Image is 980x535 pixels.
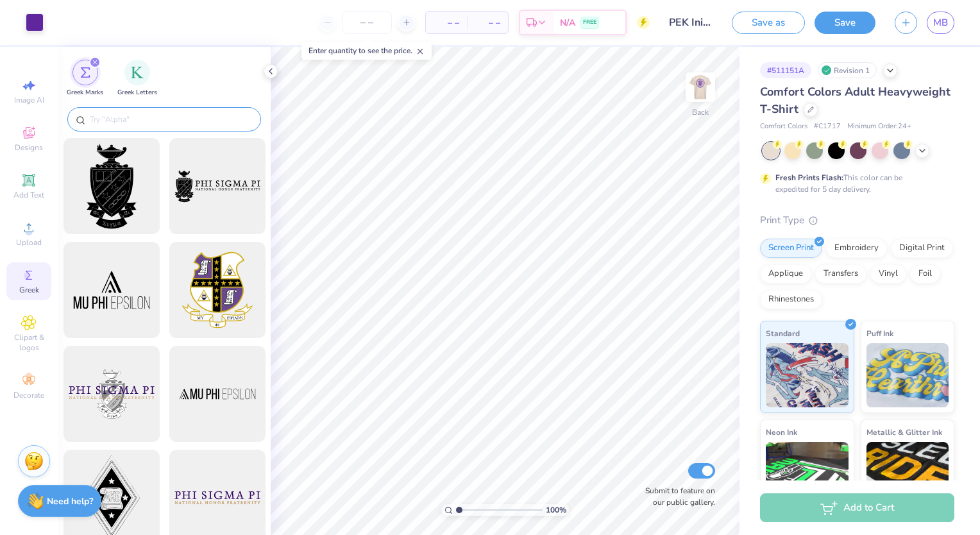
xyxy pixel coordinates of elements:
span: Image AI [14,95,44,105]
span: N/A [560,16,575,30]
span: Clipart & logos [6,332,51,353]
div: This color can be expedited for 5 day delivery. [775,172,933,195]
span: – – [434,16,459,30]
strong: Need help? [47,495,93,507]
span: Add Text [13,190,44,200]
img: Puff Ink [866,343,949,407]
div: Applique [760,264,811,284]
span: Minimum Order: 24 + [847,121,911,132]
img: Back [688,74,713,100]
img: Greek Marks Image [80,67,90,78]
div: Vinyl [870,264,906,284]
div: Foil [910,264,940,284]
div: filter for Greek Marks [67,60,103,98]
img: Metallic & Glitter Ink [866,442,949,506]
span: Designs [15,142,43,153]
div: Enter quantity to see the price. [301,42,432,60]
button: Save as [732,12,805,34]
div: Rhinestones [760,290,822,309]
strong: Fresh Prints Flash: [775,173,843,183]
span: Decorate [13,390,44,400]
span: Greek Letters [117,88,157,98]
span: Comfort Colors Adult Heavyweight T-Shirt [760,84,950,117]
div: Print Type [760,213,954,228]
div: # 511151A [760,62,811,78]
div: filter for Greek Letters [117,60,157,98]
span: MB [933,15,948,30]
label: Submit to feature on our public gallery. [638,485,715,508]
span: Puff Ink [866,327,893,340]
img: Standard [766,343,849,407]
input: Untitled Design [659,10,722,35]
div: Embroidery [826,239,887,258]
span: FREE [583,18,596,27]
div: Screen Print [760,239,822,258]
button: Save [815,12,875,34]
div: Digital Print [891,239,953,258]
span: # C1717 [814,121,841,132]
div: Revision 1 [818,62,877,78]
span: Greek [19,285,39,295]
span: Comfort Colors [760,121,807,132]
span: Upload [16,237,42,248]
div: Transfers [815,264,866,284]
button: filter button [117,60,157,98]
span: Metallic & Glitter Ink [866,425,942,439]
div: Back [692,106,709,118]
span: 100 % [546,504,566,516]
input: Try "Alpha" [89,113,253,126]
img: Greek Letters Image [131,66,144,79]
input: – – [342,11,392,34]
img: Neon Ink [766,442,849,506]
span: – – [475,16,500,30]
a: MB [927,12,954,34]
span: Greek Marks [67,88,103,98]
span: Neon Ink [766,425,797,439]
span: Standard [766,327,800,340]
button: filter button [67,60,103,98]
